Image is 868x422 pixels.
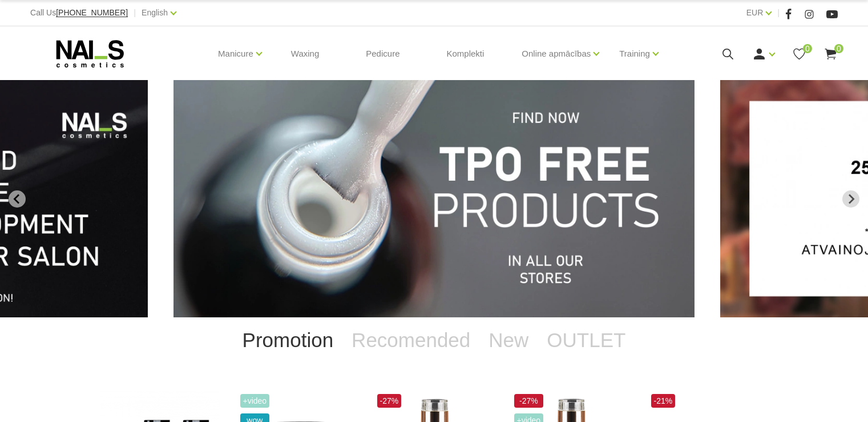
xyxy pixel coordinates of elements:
div: Call Us [30,6,128,20]
a: Training [619,31,650,77]
button: Go to last slide [9,190,26,208]
span: [PHONE_NUMBER] [56,8,128,17]
li: 1 of 12 [173,80,695,317]
span: 0 [803,44,812,53]
span: 0 [834,44,843,53]
a: Manicure [218,31,253,77]
a: 0 [792,47,806,61]
a: Pedicure [357,26,409,81]
span: +Video [240,394,270,408]
a: Waxing [282,26,328,81]
span: -27% [377,394,402,408]
a: [PHONE_NUMBER] [56,9,128,17]
a: 0 [823,47,838,61]
a: New [479,317,538,363]
a: EUR [746,6,764,19]
a: Online apmācības [522,31,591,77]
a: OUTLET [538,317,635,363]
span: | [134,6,136,20]
span: | [777,6,780,20]
a: Komplekti [437,26,493,81]
a: Promotion [233,317,343,363]
button: Next slide [842,190,859,208]
span: -21% [651,394,676,408]
span: -27% [514,394,544,408]
a: Recomended [342,317,479,363]
a: English [142,6,168,19]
